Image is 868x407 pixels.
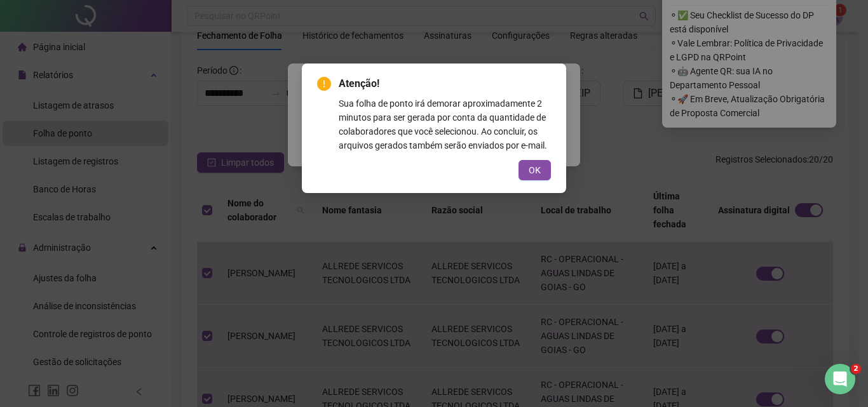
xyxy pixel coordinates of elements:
span: exclamation-circle [317,77,331,91]
span: OK [529,163,541,177]
span: 2 [851,364,861,374]
span: Atenção! [339,76,551,91]
div: Sua folha de ponto irá demorar aproximadamente 2 minutos para ser gerada por conta da quantidade ... [339,97,551,152]
iframe: Intercom live chat [825,364,855,394]
button: OK [519,160,551,180]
